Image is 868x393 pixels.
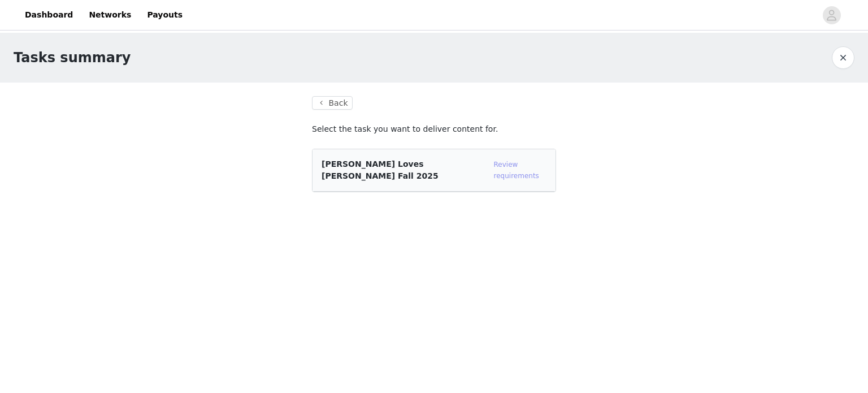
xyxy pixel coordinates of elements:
p: Select the task you want to deliver content for. [312,123,556,135]
h1: Tasks summary [14,47,131,68]
button: Back [312,96,353,110]
a: Review requirements [494,161,539,180]
span: [PERSON_NAME] Loves [PERSON_NAME] Fall 2025 [322,159,439,180]
div: avatar [826,6,837,24]
a: Networks [82,2,138,28]
a: Payouts [140,2,189,28]
a: Dashboard [18,2,80,28]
